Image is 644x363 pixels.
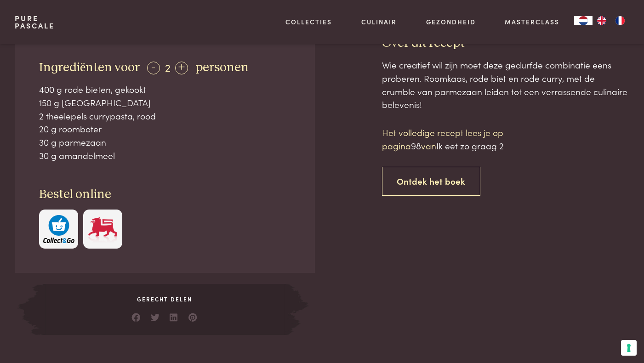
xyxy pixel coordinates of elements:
div: 30 g amandelmeel [39,149,290,162]
span: 98 [411,139,421,152]
div: Language [574,16,593,25]
div: + [175,62,188,74]
a: NL [574,16,593,25]
h3: Bestel online [39,187,290,203]
aside: Language selected: Nederlands [574,16,629,25]
span: personen [195,61,249,74]
div: - [147,62,160,74]
a: Masterclass [505,17,559,27]
a: Culinair [361,17,397,27]
button: Uw voorkeuren voor toestemming voor trackingtechnologieën [621,340,637,356]
span: Ingrediënten voor [39,61,140,74]
span: Ik eet zo graag 2 [436,139,504,152]
div: 400 g rode bieten, gekookt [39,83,290,96]
div: Wie creatief wil zijn moet deze gedurfde combinatie eens proberen. Roomkaas, rode biet en rode cu... [382,58,630,111]
img: c308188babc36a3a401bcb5cb7e020f4d5ab42f7cacd8327e500463a43eeb86c.svg [43,215,74,243]
div: 30 g parmezaan [39,136,290,149]
div: 20 g roomboter [39,122,290,136]
a: EN [593,16,611,25]
img: Delhaize [87,215,118,243]
a: FR [611,16,629,25]
span: 2 [165,59,171,74]
a: Ontdek het boek [382,167,481,196]
a: Gezondheid [426,17,476,27]
span: Gerecht delen [43,295,286,303]
p: Het volledige recept lees je op pagina van [382,126,538,152]
a: Collecties [285,17,332,27]
a: PurePascale [15,15,55,29]
div: 2 theelepels currypasta, rood [39,109,290,123]
div: 150 g [GEOGRAPHIC_DATA] [39,96,290,109]
ul: Language list [593,16,629,25]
